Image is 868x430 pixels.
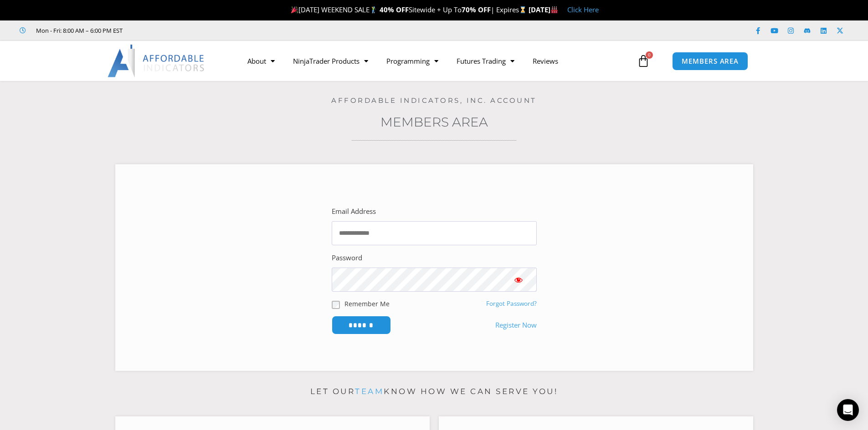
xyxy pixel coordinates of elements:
a: Futures Trading [447,51,524,71]
a: Click Here [567,5,599,14]
iframe: Customer reviews powered by Trustpilot [135,26,272,35]
label: Email Address [332,205,376,218]
a: team [355,387,384,396]
a: Affordable Indicators, Inc. Account [331,96,537,105]
p: Let our know how we can serve you! [115,384,753,399]
a: Forgot Password? [486,299,537,308]
button: Show password [500,268,537,292]
a: NinjaTrader Products [284,51,377,71]
nav: Menu [238,51,635,71]
img: ⌛ [519,6,526,13]
div: Open Intercom Messenger [837,399,859,421]
label: Password [332,252,362,264]
span: 0 [646,51,653,59]
strong: 70% OFF [462,5,491,14]
span: Mon - Fri: 8:00 AM – 6:00 PM EST [34,25,123,36]
img: 🎉 [291,6,298,13]
a: MEMBERS AREA [672,52,748,71]
a: 0 [623,48,663,74]
strong: 40% OFF [380,5,409,14]
img: 🏭 [551,6,558,13]
a: Register Now [495,319,537,332]
a: Members Area [380,114,488,130]
img: LogoAI | Affordable Indicators – NinjaTrader [108,45,205,77]
span: MEMBERS AREA [682,58,739,65]
a: About [238,51,284,71]
img: 🏌️‍♂️ [370,6,377,13]
strong: [DATE] [529,5,558,14]
label: Remember Me [344,299,390,309]
a: Programming [377,51,447,71]
span: [DATE] WEEKEND SALE Sitewide + Up To | Expires [289,5,528,14]
a: Reviews [524,51,567,71]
